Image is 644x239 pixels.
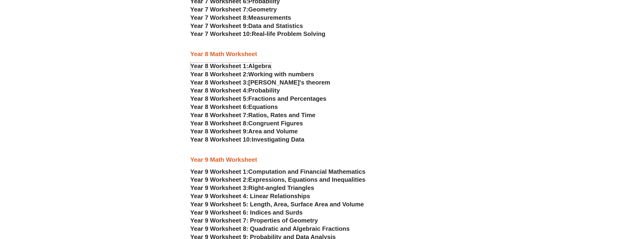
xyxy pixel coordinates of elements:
iframe: Chat Widget [566,186,644,239]
a: Year 7 Worksheet 10:Real-life Problem Solving [190,30,325,37]
span: Expressions, Equations and Inequalities [248,176,365,183]
a: Year 8 Worksheet 8:Congruent Figures [190,120,303,127]
span: Year 7 Worksheet 7: [190,6,248,13]
h3: Year 9 Math Worksheet [190,156,454,164]
span: Measurements [248,14,291,21]
a: Year 9 Worksheet 2:Expressions, Equations and Inequalities [190,176,366,183]
a: Year 9 Worksheet 7: Properties of Geometry [190,217,318,224]
span: Fractions and Percentages [248,95,326,102]
span: Real-life Problem Solving [252,30,325,37]
a: Year 8 Worksheet 3:[PERSON_NAME]'s theorem [190,79,330,86]
span: Data and Statistics [248,22,303,29]
a: Year 9 Worksheet 4: Linear Relationships [190,193,310,200]
h3: Year 8 Math Worksheet [190,50,454,58]
span: Year 8 Worksheet 8: [190,120,248,127]
a: Year 8 Worksheet 4:Probability [190,87,280,94]
span: Year 9 Worksheet 2: [190,176,248,183]
span: Year 7 Worksheet 8: [190,14,248,21]
a: Year 9 Worksheet 1:Computation and Financial Mathematics [190,168,366,175]
a: Year 8 Worksheet 6:Equations [190,103,278,110]
span: Algebra [248,62,271,69]
span: Year 9 Worksheet 3: [190,184,248,191]
a: Year 7 Worksheet 8:Measurements [190,14,291,21]
a: Year 9 Worksheet 6: Indices and Surds [190,209,303,216]
span: Year 8 Worksheet 2: [190,71,248,78]
span: Year 9 Worksheet 1: [190,168,248,175]
a: Year 9 Worksheet 8: Quadratic and Algebraic Fractions [190,225,350,232]
span: Year 7 Worksheet 10: [190,30,252,37]
a: Year 7 Worksheet 9:Data and Statistics [190,22,303,29]
span: Probability [248,87,280,94]
a: Year 9 Worksheet 5: Length, Area, Surface Area and Volume [190,201,364,208]
span: Year 8 Worksheet 3: [190,79,248,86]
a: Year 8 Worksheet 2:Working with numbers [190,71,314,78]
span: Year 7 Worksheet 9: [190,22,248,29]
span: Geometry [248,6,277,13]
span: Computation and Financial Mathematics [248,168,365,175]
span: Right-angled Triangles [248,184,314,191]
span: [PERSON_NAME]'s theorem [248,79,330,86]
a: Year 7 Worksheet 7:Geometry [190,6,277,13]
span: Year 8 Worksheet 10: [190,136,252,143]
span: Year 8 Worksheet 1: [190,62,248,69]
span: Equations [248,103,278,110]
span: Ratios, Rates and Time [248,112,315,119]
span: Working with numbers [248,71,314,78]
span: Year 8 Worksheet 5: [190,95,248,102]
span: Area and Volume [248,128,298,135]
a: Year 8 Worksheet 7:Ratios, Rates and Time [190,112,316,119]
span: Year 8 Worksheet 9: [190,128,248,135]
a: Year 8 Worksheet 9:Area and Volume [190,128,298,135]
span: Year 8 Worksheet 4: [190,87,248,94]
span: Investigating Data [252,136,304,143]
a: Year 9 Worksheet 3:Right-angled Triangles [190,184,314,191]
a: Year 8 Worksheet 5:Fractions and Percentages [190,95,327,102]
span: Congruent Figures [248,120,303,127]
a: Year 8 Worksheet 1:Algebra [190,62,271,69]
span: Year 8 Worksheet 7: [190,112,248,119]
span: Year 8 Worksheet 6: [190,103,248,110]
a: Year 8 Worksheet 10:Investigating Data [190,136,304,143]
